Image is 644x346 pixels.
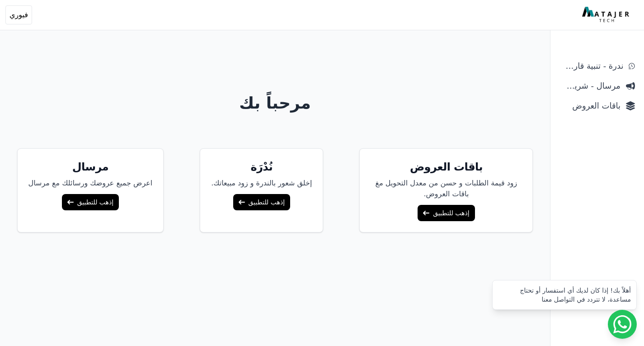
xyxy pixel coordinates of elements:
p: زود قيمة الطلبات و حسن من معدل التحويل مغ باقات العروض. [371,178,522,199]
img: MatajerTech Logo [582,7,631,23]
button: فيوري [5,5,32,24]
a: إذهب للتطبيق [233,194,290,210]
h5: باقات العروض [371,160,522,174]
h5: مرسال [28,160,153,174]
a: إذهب للتطبيق [418,205,475,221]
div: أهلاً بك! إذا كان لديك أي استفسار أو تحتاج مساعدة، لا تتردد في التواصل معنا [498,286,631,304]
span: باقات العروض [559,100,620,112]
h5: نُدْرَة [211,160,312,174]
p: اعرض جميع عروضك ورسائلك مع مرسال [28,178,153,189]
a: إذهب للتطبيق [62,194,119,210]
span: ندرة - تنبية قارب علي النفاذ [559,60,623,72]
span: فيوري [9,9,28,20]
span: مرسال - شريط دعاية [559,80,620,92]
p: إخلق شعور بالندرة و زود مبيعاتك. [211,178,312,189]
